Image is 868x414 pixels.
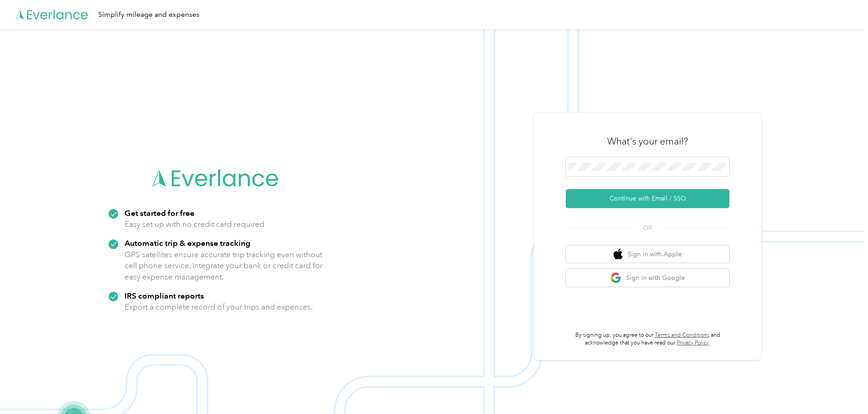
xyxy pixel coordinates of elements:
[125,249,323,283] p: GPS satellites ensure accurate trip tracking even without cell phone service. Integrate your bank...
[98,9,200,20] div: Simplify mileage and expenses
[566,269,729,287] button: google logoSign in with Google
[566,189,729,208] button: Continue with Email / SSO
[607,135,688,148] h3: What's your email?
[125,219,264,230] p: Easy set up with no credit card required
[125,208,195,218] strong: Get started for free
[566,331,729,347] p: By signing up, you agree to our and acknowledge that you have read our .
[125,291,204,300] strong: IRS compliant reports
[632,223,663,233] span: OR
[614,249,623,260] img: apple logo
[655,332,709,339] a: Terms and Conditions
[125,301,313,313] p: Export a complete record of your trips and expenses.
[566,245,729,263] button: apple logoSign in with Apple
[677,339,709,346] a: Privacy Policy
[610,272,622,284] img: google logo
[125,238,250,248] strong: Automatic trip & expense tracking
